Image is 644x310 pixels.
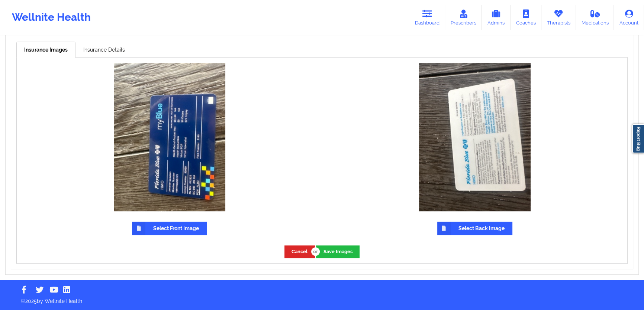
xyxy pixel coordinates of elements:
[482,5,511,30] a: Admins
[614,5,644,30] a: Account
[437,222,512,235] label: Select Back Image
[445,5,482,30] a: Prescribers
[409,5,445,30] a: Dashboard
[316,245,360,258] button: Save Images
[16,292,628,305] p: © 2025 by Wellnite Health
[16,42,75,58] a: Insurance Images
[132,222,207,235] label: Select Front Image
[511,5,541,30] a: Coaches
[419,63,531,211] img: Avatar
[541,5,576,30] a: Therapists
[576,5,614,30] a: Medications
[75,42,133,57] a: Insurance Details
[632,124,644,153] a: Report Bug
[284,245,315,258] button: Cancel
[114,63,225,211] img: Avatar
